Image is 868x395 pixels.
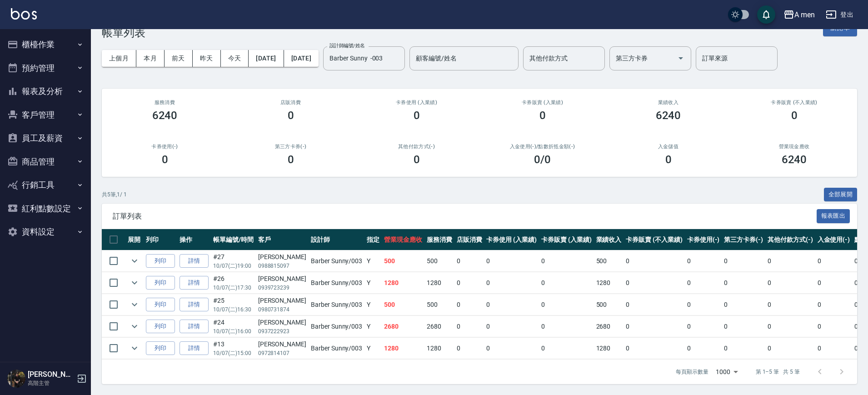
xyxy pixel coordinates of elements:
td: 500 [382,294,424,315]
div: [PERSON_NAME] [258,318,306,327]
button: expand row [128,276,141,290]
td: 500 [594,294,624,315]
button: 預約管理 [4,56,87,80]
p: 10/07 (二) 17:30 [213,284,254,292]
button: A men [780,5,818,24]
h3: 0 [539,109,546,122]
td: 0 [484,316,539,337]
div: [PERSON_NAME] [258,296,306,305]
th: 業績收入 [594,229,624,250]
th: 入金使用(-) [815,229,853,250]
td: 0 [685,272,722,294]
th: 卡券販賣 (入業績) [539,229,594,250]
h2: 業績收入 [616,100,720,105]
p: 10/07 (二) 19:00 [213,262,254,270]
td: 0 [722,250,765,272]
button: 員工及薪資 [4,126,87,150]
h2: 第三方卡券(-) [239,144,343,150]
td: 0 [815,250,853,272]
button: 櫃檯作業 [4,33,87,56]
h3: 0 [288,109,294,122]
h3: 6240 [152,109,178,122]
button: expand row [128,254,141,268]
button: 報表及分析 [4,80,87,103]
h3: 0 [162,153,168,166]
button: 登出 [822,6,857,23]
td: 0 [484,294,539,315]
h3: 0 [288,153,294,166]
th: 指定 [364,229,382,250]
h2: 卡券販賣 (入業績) [490,100,594,105]
td: 500 [382,250,424,272]
td: 1280 [382,272,424,294]
h2: 營業現金應收 [742,144,846,150]
div: 1000 [712,360,741,384]
button: expand row [128,320,141,333]
h2: 入金使用(-) /點數折抵金額(-) [490,144,594,150]
td: 0 [484,250,539,272]
button: 客戶管理 [4,103,87,127]
td: 0 [815,338,853,359]
td: 0 [539,316,594,337]
td: 2680 [424,316,454,337]
td: 1280 [382,338,424,359]
td: 0 [685,338,722,359]
h2: 卡券販賣 (不入業績) [742,100,846,105]
p: 高階主管 [28,379,74,387]
th: 列印 [144,229,177,250]
td: Barber Sunny /003 [309,294,364,315]
p: 0937222923 [258,327,306,335]
td: 0 [815,316,853,337]
p: 第 1–5 筆 共 5 筆 [756,368,800,376]
td: Y [364,294,382,315]
button: 行銷工具 [4,173,87,197]
td: 0 [765,316,815,337]
h3: 0 [414,153,420,166]
td: 1280 [594,272,624,294]
td: 0 [484,272,539,294]
h3: 6240 [782,153,807,166]
td: 0 [815,294,853,315]
th: 卡券使用(-) [685,229,722,250]
a: 新開單 [823,23,857,32]
button: 上個月 [102,50,136,67]
h2: 店販消費 [239,100,343,105]
button: 前天 [165,50,193,67]
button: 列印 [146,276,175,290]
th: 其他付款方式(-) [765,229,815,250]
button: 報表匯出 [817,209,850,223]
h3: 6240 [656,109,681,122]
th: 卡券販賣 (不入業績) [624,229,684,250]
p: 每頁顯示數量 [676,368,708,376]
td: 0 [624,272,684,294]
td: 0 [685,250,722,272]
h3: 服務消費 [113,100,217,105]
p: 10/07 (二) 15:00 [213,349,254,357]
td: 0 [454,316,484,337]
td: 0 [454,294,484,315]
td: #26 [211,272,256,294]
td: Y [364,338,382,359]
td: Y [364,316,382,337]
td: Y [364,272,382,294]
h2: 其他付款方式(-) [364,144,469,150]
div: A men [794,9,815,20]
td: 0 [539,272,594,294]
td: 1280 [424,338,454,359]
th: 展開 [125,229,144,250]
h2: 卡券使用 (入業績) [364,100,469,105]
td: 0 [539,294,594,315]
td: 0 [722,338,765,359]
button: 紅利點數設定 [4,197,87,220]
td: 500 [594,250,624,272]
h2: 入金儲值 [616,144,720,150]
td: 0 [765,272,815,294]
span: 訂單列表 [113,212,817,221]
button: 列印 [146,254,175,268]
td: 0 [539,338,594,359]
button: [DATE] [249,50,284,67]
td: 1280 [424,272,454,294]
td: #13 [211,338,256,359]
td: 0 [624,250,684,272]
th: 客戶 [256,229,309,250]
